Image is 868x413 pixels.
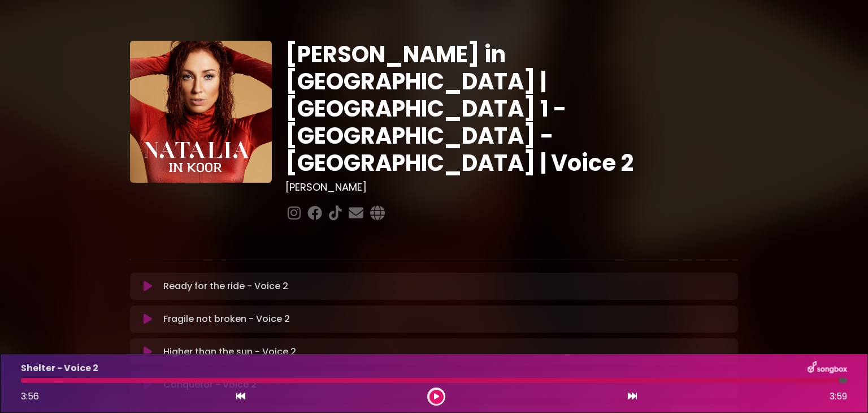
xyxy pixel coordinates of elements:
[163,279,288,293] p: Ready for the ride - Voice 2
[21,362,98,375] p: Shelter - Voice 2
[285,181,738,193] h3: [PERSON_NAME]
[830,390,847,403] span: 3:59
[163,312,290,326] p: Fragile not broken - Voice 2
[163,345,296,359] p: Higher than the sun - Voice 2
[130,41,272,183] img: YTVS25JmS9CLUqXqkEhs
[285,41,738,177] h1: [PERSON_NAME] in [GEOGRAPHIC_DATA] | [GEOGRAPHIC_DATA] 1 - [GEOGRAPHIC_DATA] - [GEOGRAPHIC_DATA] ...
[808,361,847,376] img: songbox-logo-white.png
[21,390,39,403] span: 3:56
